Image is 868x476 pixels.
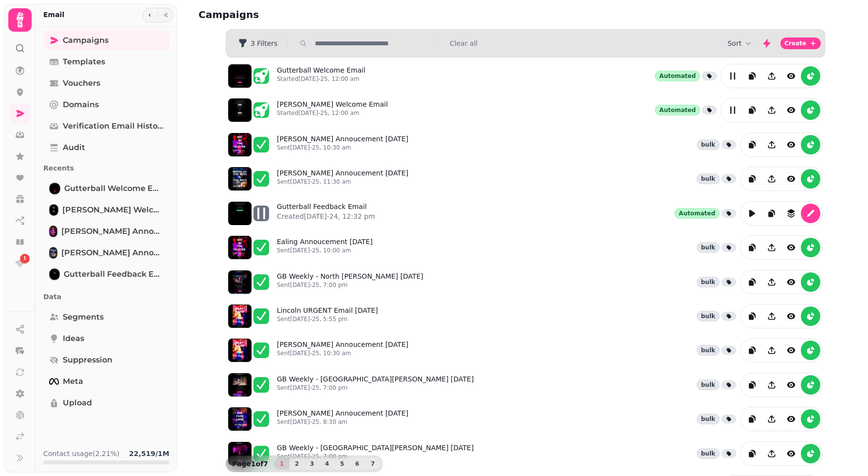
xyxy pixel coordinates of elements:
span: Create [784,40,806,46]
p: Started [DATE]-25, 12:00 am [277,75,365,83]
span: Meta [63,376,83,387]
span: 3 Filters [251,40,277,47]
button: duplicate [762,204,781,223]
a: Gutterball Feedback EmailGutterball Feedback Email [43,265,169,284]
img: aHR0cHM6Ly9zdGFtcGVkZS1zZXJ2aWNlLXByb2QtdGVtcGxhdGUtcHJldmlld3MuczMuZXUtd2VzdC0xLmFtYXpvbmF3cy5jb... [228,133,252,156]
div: bulk [697,448,720,459]
button: view [781,66,801,86]
a: [PERSON_NAME] Annoucement [DATE]Sent[DATE]-25, 8:30 am [277,408,408,430]
button: view [781,135,801,154]
img: LINCOLN Welcome Email [50,205,57,215]
span: Suppression [63,354,112,366]
button: duplicate [742,375,762,395]
p: Sent [DATE]-25, 7:00 pm [277,384,474,392]
a: Lincoln Annoucement 8th August[PERSON_NAME] Annoucement [DATE] [43,222,169,241]
button: Share campaign preview [762,66,781,86]
a: Gutterball Welcome EmailGutterball Welcome Email [43,179,169,198]
button: reports [801,66,820,86]
a: [PERSON_NAME] Annoucement [DATE]Sent[DATE]-25, 11:30 am [277,168,408,190]
span: Domains [63,99,99,111]
div: bulk [697,173,720,184]
a: Verification email history [43,116,169,136]
button: reports [801,272,820,292]
button: revisions [781,204,801,223]
div: bulk [697,414,720,424]
button: Share campaign preview [762,238,781,257]
a: Gutterball Feedback EmailCreated[DATE]-24, 12:32 pm [277,202,375,225]
a: GB Weekly - [GEOGRAPHIC_DATA][PERSON_NAME] [DATE]Sent[DATE]-25, 7:00 pm [277,374,474,396]
b: 22,519 / 1M [129,450,169,457]
a: Campaigns [43,31,169,50]
a: LINCOLN Welcome Email[PERSON_NAME] Welcome Email [43,200,169,220]
div: Automated [674,208,720,219]
a: Lincoln Annoucement 7th August[PERSON_NAME] Annoucement [DATE] [43,243,169,263]
span: Audit [63,142,85,153]
h2: Campaigns [199,8,385,21]
a: Lincoln URGENT Email [DATE]Sent[DATE]-25, 5:55 pm [277,305,378,327]
span: Campaigns [63,35,108,46]
button: reports [801,409,820,429]
img: aHR0cHM6Ly9zdGFtcGVkZS1zZXJ2aWNlLXByb2QtdGVtcGxhdGUtcHJldmlld3MuczMuZXUtd2VzdC0xLmFtYXpvbmF3cy5jb... [228,339,252,362]
button: reports [801,306,820,326]
button: Share campaign preview [762,100,781,120]
button: Share campaign preview [762,409,781,429]
div: bulk [697,242,720,253]
a: Audit [43,138,169,157]
button: duplicate [742,66,762,86]
a: Vouchers [43,74,169,93]
span: 5 [338,461,346,467]
button: Create [780,38,821,49]
div: Automated [655,105,700,115]
button: view [781,100,801,120]
img: aHR0cHM6Ly9zdGFtcGVkZS1zZXJ2aWNlLXByb2QtdGVtcGxhdGUtcHJldmlld3MuczMuZXUtd2VzdC0xLmFtYXpvbmF3cy5jb... [228,98,252,122]
button: 3 Filters [230,36,285,51]
span: Gutterball Feedback Email [64,268,163,280]
button: view [781,238,801,257]
img: aHR0cHM6Ly9zdGFtcGVkZS1zZXJ2aWNlLXByb2QtdGVtcGxhdGUtcHJldmlld3MuczMuZXUtd2VzdC0xLmFtYXpvbmF3cy5jb... [228,407,252,431]
img: Gutterball Feedback Email [50,269,59,279]
a: Segments [43,307,169,327]
button: edit [801,204,820,223]
span: Vouchers [63,77,100,89]
button: duplicate [742,444,762,463]
p: Sent [DATE]-25, 7:00 pm [277,453,474,460]
button: 6 [349,458,365,470]
a: 1 [10,254,30,273]
button: Share campaign preview [762,444,781,463]
img: Gutterball Welcome Email [50,184,59,193]
span: Verification email history [63,120,163,132]
img: aHR0cHM6Ly9zdGFtcGVkZS1zZXJ2aWNlLXByb2QtdGVtcGxhdGUtcHJldmlld3MuczMuZXUtd2VzdC0xLmFtYXpvbmF3cy5jb... [228,270,252,294]
button: edit [742,204,762,223]
img: aHR0cHM6Ly9zdGFtcGVkZS1zZXJ2aWNlLXByb2QtdGVtcGxhdGUtcHJldmlld3MuczMuZXUtd2VzdC0xLmFtYXpvbmF3cy5jb... [228,202,252,225]
button: view [781,272,801,292]
button: Share campaign preview [762,306,781,326]
div: bulk [697,345,720,356]
p: Started [DATE]-25, 12:00 am [277,109,388,117]
div: bulk [697,380,720,390]
button: view [781,444,801,463]
a: Domains [43,95,169,114]
span: Templates [63,56,105,68]
span: 6 [353,461,361,467]
button: duplicate [742,409,762,429]
a: [PERSON_NAME] Annoucement [DATE]Sent[DATE]-25, 10:30 am [277,340,408,361]
button: Share campaign preview [762,169,781,189]
div: bulk [697,139,720,150]
button: reports [801,169,820,189]
img: aHR0cHM6Ly9zdGFtcGVkZS1zZXJ2aWNlLXByb2QtdGVtcGxhdGUtcHJldmlld3MuczMuZXUtd2VzdC0xLmFtYXpvbmF3cy5jb... [228,442,252,465]
span: [PERSON_NAME] Annoucement [DATE] [61,247,163,259]
button: Sort [727,38,753,48]
p: Sent [DATE]-25, 10:30 am [277,144,408,152]
a: Meta [43,372,169,391]
p: Recents [43,159,169,177]
p: Sent [DATE]-25, 8:30 am [277,418,408,426]
p: Created [DATE]-24, 12:32 pm [277,211,375,221]
button: view [781,169,801,189]
button: reports [801,135,820,154]
button: duplicate [742,100,762,120]
img: aHR0cHM6Ly9zdGFtcGVkZS1zZXJ2aWNlLXByb2QtdGVtcGxhdGUtcHJldmlld3MuczMuZXUtd2VzdC0xLmFtYXpvbmF3cy5jb... [228,305,252,328]
button: Clear all [450,38,477,48]
p: Sent [DATE]-25, 7:00 pm [277,281,423,289]
img: Lincoln Annoucement 7th August [50,248,56,258]
button: reports [801,238,820,257]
